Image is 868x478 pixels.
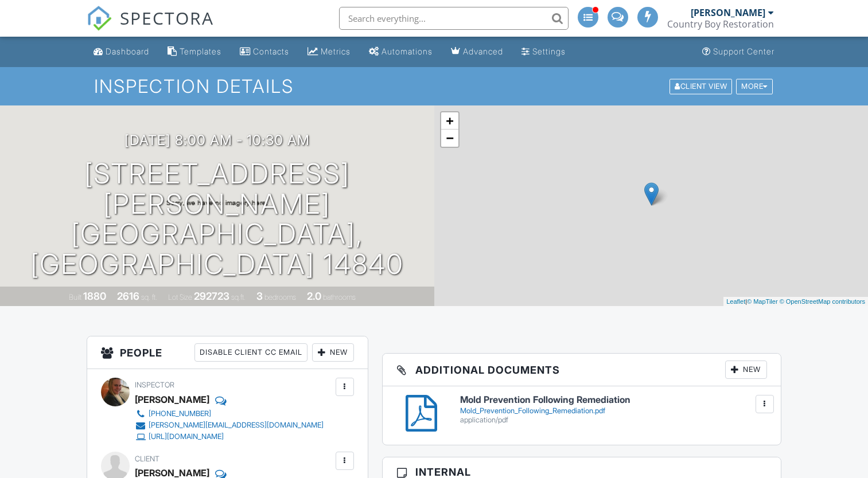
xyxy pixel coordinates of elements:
h1: Inspection Details [94,76,774,96]
a: [URL][DOMAIN_NAME] [135,431,324,442]
span: bathrooms [323,293,356,301]
a: [PHONE_NUMBER] [135,408,324,420]
div: Mold_Prevention_Following_Remediation.pdf [460,406,766,416]
span: Inspector [135,381,174,389]
a: Metrics [303,41,355,62]
h3: People [87,336,367,369]
span: Built [69,293,81,301]
span: Lot Size [168,293,192,301]
span: Client [135,455,159,463]
div: [PHONE_NUMBER] [149,409,211,418]
img: The Best Home Inspection Software - Spectora [87,6,112,31]
a: Mold Prevention Following Remediation Mold_Prevention_Following_Remediation.pdf application/pdf [460,395,766,424]
div: [PERSON_NAME] [691,7,765,18]
span: sq. ft. [141,293,157,301]
h3: [DATE] 8:00 am - 10:30 am [124,132,310,148]
div: Contacts [253,46,289,56]
a: Contacts [235,41,294,62]
a: Client View [668,81,735,90]
a: Automations (Advanced) [364,41,437,62]
div: 1880 [83,290,106,302]
div: 2.0 [307,290,321,302]
div: Client View [670,79,732,94]
a: Zoom out [441,130,458,147]
h1: [STREET_ADDRESS][PERSON_NAME] [GEOGRAPHIC_DATA], [GEOGRAPHIC_DATA] 14840 [18,159,416,280]
div: New [725,361,767,379]
h3: Additional Documents [383,354,781,386]
a: SPECTORA [87,15,214,40]
a: Zoom in [441,112,458,130]
div: New [312,343,354,362]
div: [URL][DOMAIN_NAME] [149,432,224,441]
span: bedrooms [264,293,296,301]
input: Search everything... [339,7,569,30]
h6: Mold Prevention Following Remediation [460,395,766,405]
div: Disable Client CC Email [194,343,308,362]
a: Templates [163,41,226,62]
div: Metrics [321,46,351,56]
div: application/pdf [460,416,766,425]
div: Support Center [713,46,774,56]
a: Advanced [446,41,508,62]
div: Dashboard [106,46,149,56]
div: More [736,79,773,94]
div: Advanced [463,46,503,56]
div: 292723 [194,290,229,302]
div: Country Boy Restoration [667,18,774,30]
a: Support Center [698,41,779,62]
div: Templates [180,46,221,56]
div: 3 [256,290,263,302]
a: Leaflet [726,298,745,305]
div: [PERSON_NAME] [135,391,209,408]
a: Settings [517,41,570,62]
a: Dashboard [89,41,154,62]
a: [PERSON_NAME][EMAIL_ADDRESS][DOMAIN_NAME] [135,420,324,431]
div: | [723,297,868,307]
a: © MapTiler [747,298,778,305]
span: SPECTORA [120,6,214,30]
span: sq.ft. [231,293,246,301]
a: © OpenStreetMap contributors [780,298,865,305]
div: Settings [532,46,566,56]
div: 2616 [117,290,139,302]
div: [PERSON_NAME][EMAIL_ADDRESS][DOMAIN_NAME] [149,421,324,430]
div: Automations [382,46,433,56]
